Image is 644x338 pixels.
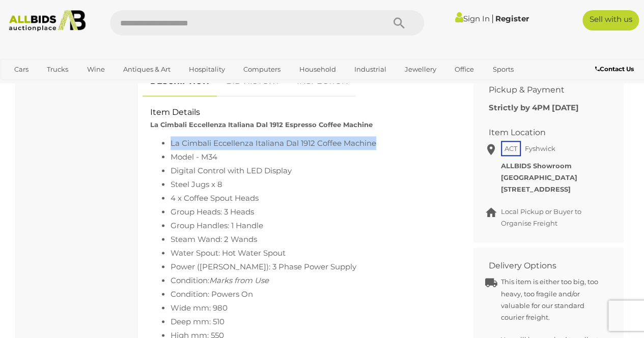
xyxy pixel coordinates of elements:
a: Hospitality [182,61,232,78]
p: This item is either too big, too heavy, too fragile and/or valuable for our standard courier frei... [501,276,601,324]
strong: ALLBIDS Showroom [GEOGRAPHIC_DATA] [501,162,577,181]
span: Local Pickup or Buyer to Organise Freight [501,207,581,227]
img: Allbids.com.au [5,10,90,32]
li: La Cimbali Eccellenza Italiana Dal 1912 Coffee Machine [171,136,451,150]
a: Register [495,14,529,23]
a: Computers [237,61,287,78]
b: Strictly by 4PM [DATE] [489,103,579,112]
strong: [STREET_ADDRESS] [501,185,571,193]
a: Office [448,61,481,78]
li: Wide mm: 980 [171,301,451,315]
span: Fyshwick [522,142,558,155]
span: ACT [501,141,521,156]
h2: Delivery Options [489,261,593,270]
a: Trucks [40,61,75,78]
a: Sports [486,61,520,78]
a: Jewellery [398,61,443,78]
li: Water Spout: Hot Water Spout [171,246,451,260]
span: | [491,13,494,24]
a: Industrial [348,61,393,78]
a: Wine [80,61,111,78]
li: Group Heads: 3 Heads [171,205,451,219]
li: Steel Jugs x 8 [171,177,451,191]
li: Power ([PERSON_NAME]): 3 Phase Power Supply [171,260,451,273]
a: Sell with us [582,10,639,30]
li: 4 x Coffee Spout Heads [171,191,451,205]
b: Contact Us [595,65,634,73]
li: Condition: [171,273,451,287]
h2: Pickup & Payment [489,85,593,95]
h2: Item Location [489,128,593,137]
h2: Item Details [150,108,451,117]
li: Model - M34 [171,150,451,164]
a: Cars [8,61,35,78]
strong: La Cimbali Eccellenza Italiana Dal 1912 Espresso Coffee Machine [150,120,373,129]
li: Group Handles: 1 Handle [171,219,451,232]
a: Household [292,61,342,78]
li: Digital Control with LED Display [171,164,451,177]
a: Sign In [455,14,490,23]
span: Marks from Use [209,275,269,285]
li: Deep mm: 510 [171,315,451,328]
a: [GEOGRAPHIC_DATA] [8,78,93,95]
li: Condition: Powers On [171,287,451,301]
button: Search [373,10,424,36]
a: Contact Us [595,64,636,75]
a: Antiques & Art [117,61,177,78]
li: Steam Wand: 2 Wands [171,232,451,246]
